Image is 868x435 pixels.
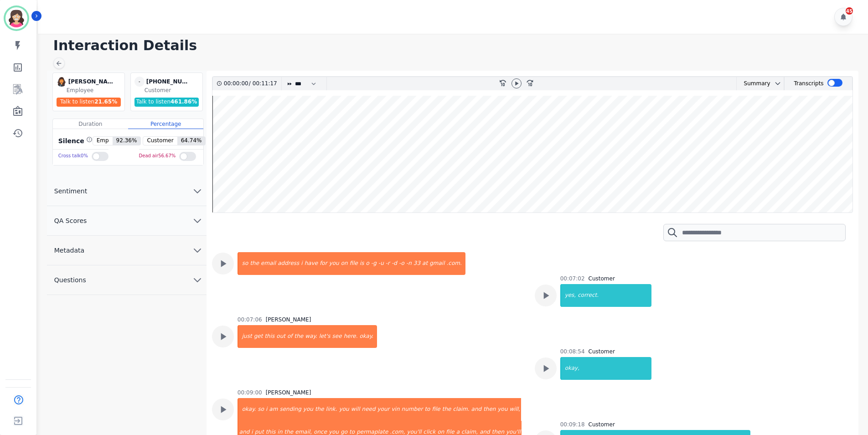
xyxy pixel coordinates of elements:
[93,137,113,145] span: Emp
[260,252,277,275] div: email
[328,252,340,275] div: you
[589,275,615,282] div: Customer
[263,325,275,348] div: this
[170,98,197,105] span: 461.86 %
[47,275,93,285] span: Questions
[325,398,338,421] div: link.
[47,206,207,236] button: QA Scores chevron down
[359,325,377,348] div: okay.
[377,252,385,275] div: -u
[146,77,192,87] div: [PHONE_NUMBER]
[253,325,264,348] div: get
[737,77,770,90] div: Summary
[560,275,585,282] div: 00:07:02
[482,398,496,421] div: then
[846,7,853,15] div: 45
[424,398,431,421] div: to
[350,398,361,421] div: will
[68,77,114,87] div: [PERSON_NAME]
[238,325,253,348] div: just
[405,252,413,275] div: -n
[343,325,359,348] div: here.
[192,186,203,197] svg: chevron down
[286,325,294,348] div: of
[47,246,92,255] span: Metadata
[238,398,257,421] div: okay.
[257,398,265,421] div: so
[391,252,398,275] div: -d
[401,398,424,421] div: number
[561,357,651,380] div: okay,
[94,98,117,105] span: 21.65 %
[509,398,522,421] div: will,
[5,7,27,29] img: Bordered avatar
[224,77,249,90] div: 00:00:00
[177,137,206,145] span: 64.74 %
[445,252,465,275] div: .com.
[319,252,328,275] div: for
[470,398,483,421] div: and
[47,186,94,196] span: Sentiment
[57,98,121,107] div: Talk to listen
[192,245,203,256] svg: chevron down
[429,252,445,275] div: gmail
[441,398,452,421] div: the
[349,252,359,275] div: file
[496,398,508,421] div: you
[331,325,343,348] div: see
[143,137,177,145] span: Customer
[224,77,279,90] div: /
[314,398,325,421] div: the
[304,325,318,348] div: way.
[192,274,203,285] svg: chevron down
[128,119,203,129] div: Percentage
[589,421,615,428] div: Customer
[561,284,577,307] div: yes,
[370,252,377,275] div: -g
[134,77,145,87] span: -
[794,77,823,90] div: Transcripts
[268,398,279,421] div: am
[365,252,370,275] div: o
[275,325,286,348] div: out
[560,348,585,355] div: 00:08:54
[67,87,123,94] div: Employee
[266,316,311,323] div: [PERSON_NAME]
[139,150,176,163] div: Dead air 56.67 %
[53,119,128,129] div: Duration
[431,398,441,421] div: file
[251,77,276,90] div: 00:11:17
[770,80,781,87] button: chevron down
[238,389,262,396] div: 00:09:00
[304,252,319,275] div: have
[391,398,401,421] div: vin
[589,348,615,355] div: Customer
[266,389,311,396] div: [PERSON_NAME]
[134,98,199,107] div: Talk to listen
[302,398,314,421] div: you
[318,325,331,348] div: let's
[361,398,377,421] div: need
[774,80,781,87] svg: chevron down
[265,398,268,421] div: i
[340,252,349,275] div: on
[53,37,859,54] h1: Interaction Details
[57,136,93,145] div: Silence
[238,316,262,323] div: 00:07:06
[238,252,249,275] div: so
[47,236,207,265] button: Metadata chevron down
[377,398,391,421] div: your
[294,325,305,348] div: the
[452,398,470,421] div: claim.
[385,252,391,275] div: -r
[47,265,207,295] button: Questions chevron down
[338,398,350,421] div: you
[249,252,260,275] div: the
[359,252,365,275] div: is
[413,252,421,275] div: 33
[47,176,207,206] button: Sentiment chevron down
[113,137,141,145] span: 92.36 %
[398,252,405,275] div: -o
[279,398,302,421] div: sending
[577,284,651,307] div: correct.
